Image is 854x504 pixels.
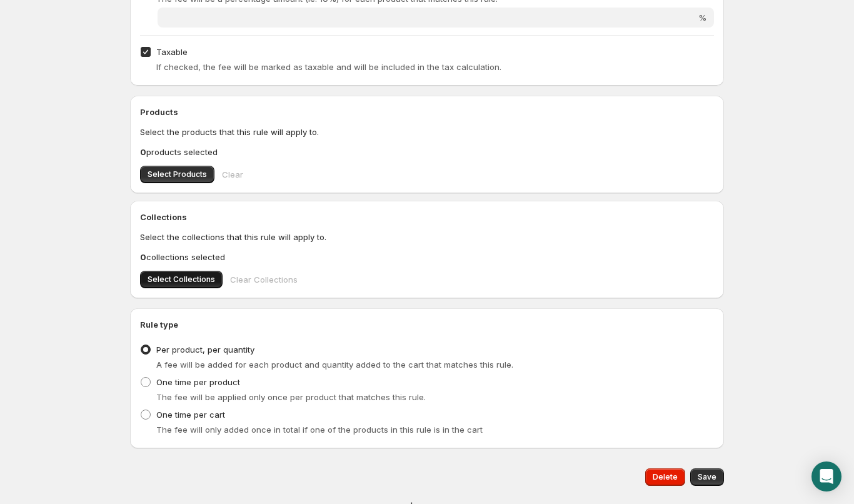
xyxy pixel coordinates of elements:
p: products selected [140,146,714,158]
span: Save [698,472,716,482]
p: collections selected [140,251,714,263]
p: Select the collections that this rule will apply to. [140,231,714,243]
button: Delete [645,468,685,486]
span: Taxable [156,47,188,57]
span: The fee will only added once in total if one of the products in this rule is in the cart [156,425,483,435]
b: 0 [140,147,146,157]
span: Select Products [148,169,207,179]
button: Select Products [140,166,214,183]
span: One time per cart [156,410,225,420]
b: 0 [140,252,146,262]
button: Select Collections [140,271,223,288]
span: If checked, the fee will be marked as taxable and will be included in the tax calculation. [156,62,501,72]
span: % [698,13,706,23]
span: Delete [653,472,678,482]
div: Open Intercom Messenger [811,461,841,491]
h2: Rule type [140,318,714,331]
p: Select the products that this rule will apply to. [140,126,714,138]
span: The fee will be applied only once per product that matches this rule. [156,392,426,402]
h2: Collections [140,211,714,223]
span: A fee will be added for each product and quantity added to the cart that matches this rule. [156,360,513,370]
button: Save [690,468,724,486]
span: One time per product [156,377,240,387]
h2: Products [140,106,714,118]
span: Per product, per quantity [156,345,254,355]
span: Select Collections [148,275,215,285]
